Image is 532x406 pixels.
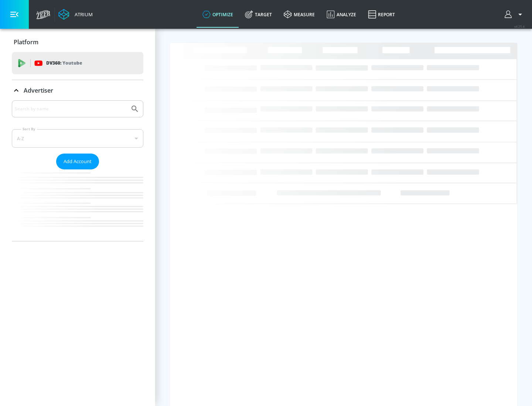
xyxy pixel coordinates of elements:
[15,104,127,114] input: Search by name
[12,80,143,101] div: Advertiser
[514,24,525,28] span: v 4.25.4
[12,32,143,52] div: Platform
[278,1,321,28] a: measure
[24,86,53,94] p: Advertiser
[58,9,93,20] a: Atrium
[12,169,143,241] nav: list of Advertiser
[72,11,93,18] div: Atrium
[321,1,362,28] a: Analyze
[12,129,143,148] div: A-Z
[21,127,37,131] label: Sort By
[12,100,143,241] div: Advertiser
[46,59,82,67] p: DV360:
[62,59,82,67] p: Youtube
[12,52,143,74] div: DV360: Youtube
[56,154,99,169] button: Add Account
[64,157,92,166] span: Add Account
[197,1,239,28] a: optimize
[239,1,278,28] a: Target
[362,1,401,28] a: Report
[14,38,38,46] p: Platform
